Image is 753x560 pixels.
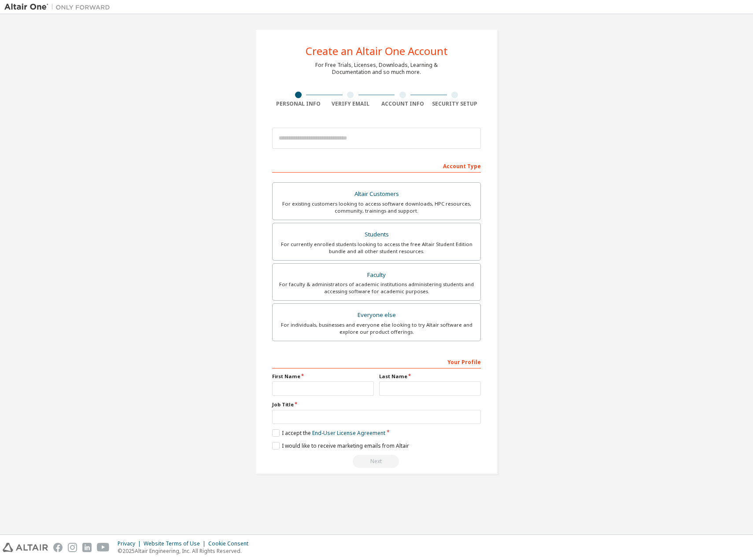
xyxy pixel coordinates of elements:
div: Cookie Consent [208,540,254,547]
div: Students [278,228,475,241]
div: For Free Trials, Licenses, Downloads, Learning & Documentation and so much more. [315,62,438,76]
div: Account Info [376,100,429,107]
img: youtube.svg [97,543,110,552]
div: Personal Info [272,100,325,107]
div: Website Terms of Use [144,540,208,547]
label: I would like to receive marketing emails from Altair [272,442,409,449]
label: Last Name [379,373,481,380]
img: altair_logo.svg [3,543,48,552]
div: Privacy [118,540,144,547]
div: Security Setup [429,100,481,107]
img: instagram.svg [68,543,77,552]
div: Your Profile [272,354,481,368]
div: Everyone else [278,309,475,321]
div: For individuals, businesses and everyone else looking to try Altair software and explore our prod... [278,321,475,335]
div: Verify Email [325,100,377,107]
div: For currently enrolled students looking to access the free Altair Student Edition bundle and all ... [278,241,475,255]
div: For existing customers looking to access software downloads, HPC resources, community, trainings ... [278,200,475,214]
img: linkedin.svg [82,543,92,552]
a: End-User License Agreement [312,429,385,437]
div: Read and acccept EULA to continue [272,455,481,468]
div: Altair Customers [278,188,475,200]
label: Job Title [272,401,481,408]
img: Altair One [4,3,114,11]
div: Create an Altair One Account [306,46,448,56]
div: For faculty & administrators of academic institutions administering students and accessing softwa... [278,281,475,295]
div: Faculty [278,269,475,281]
label: I accept the [272,429,385,437]
img: facebook.svg [53,543,63,552]
p: © 2025 Altair Engineering, Inc. All Rights Reserved. [118,547,254,555]
div: Account Type [272,158,481,173]
label: First Name [272,373,374,380]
